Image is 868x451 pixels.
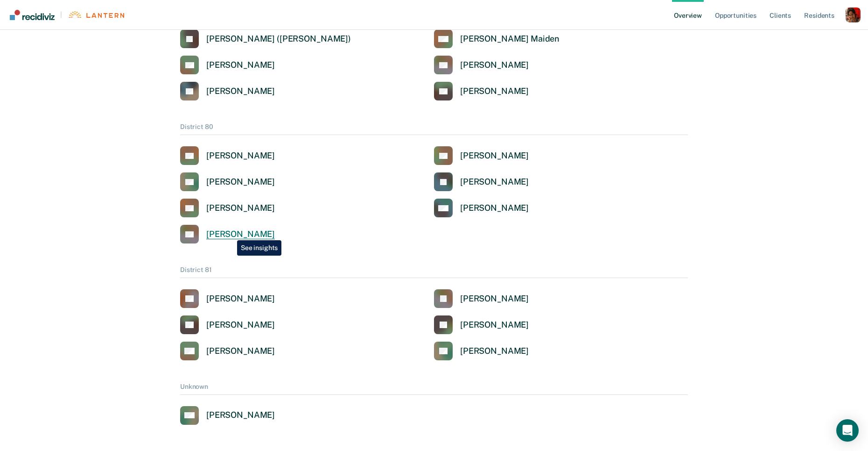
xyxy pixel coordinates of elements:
[434,342,529,360] a: [PERSON_NAME]
[460,60,529,71] div: [PERSON_NAME]
[460,150,529,161] div: [PERSON_NAME]
[180,123,688,135] div: District 80
[180,172,275,191] a: [PERSON_NAME]
[434,146,529,165] a: [PERSON_NAME]
[460,346,529,357] div: [PERSON_NAME]
[206,320,275,330] div: [PERSON_NAME]
[434,29,559,48] a: [PERSON_NAME] Maiden
[434,172,529,191] a: [PERSON_NAME]
[434,82,529,100] a: [PERSON_NAME]
[434,199,529,217] a: [PERSON_NAME]
[10,10,55,20] img: Recidiviz
[460,34,559,44] div: [PERSON_NAME] Maiden
[206,294,275,304] div: [PERSON_NAME]
[180,315,275,334] a: [PERSON_NAME]
[55,11,68,19] span: |
[180,82,275,100] a: [PERSON_NAME]
[460,203,529,214] div: [PERSON_NAME]
[206,86,275,97] div: [PERSON_NAME]
[180,406,275,425] a: [PERSON_NAME]
[206,150,275,161] div: [PERSON_NAME]
[180,383,688,395] div: Unknown
[206,34,351,44] div: [PERSON_NAME] ([PERSON_NAME])
[460,294,529,304] div: [PERSON_NAME]
[206,177,275,187] div: [PERSON_NAME]
[180,342,275,360] a: [PERSON_NAME]
[180,266,688,278] div: District 81
[206,410,275,421] div: [PERSON_NAME]
[460,320,529,330] div: [PERSON_NAME]
[180,146,275,165] a: [PERSON_NAME]
[180,225,275,243] a: [PERSON_NAME]
[206,229,275,240] div: [PERSON_NAME]
[206,346,275,357] div: [PERSON_NAME]
[180,29,351,48] a: [PERSON_NAME] ([PERSON_NAME])
[180,56,275,74] a: [PERSON_NAME]
[434,56,529,74] a: [PERSON_NAME]
[434,315,529,334] a: [PERSON_NAME]
[846,7,861,22] button: Profile dropdown button
[460,177,529,187] div: [PERSON_NAME]
[206,60,275,71] div: [PERSON_NAME]
[68,11,124,18] img: Lantern
[180,289,275,308] a: [PERSON_NAME]
[180,199,275,217] a: [PERSON_NAME]
[434,289,529,308] a: [PERSON_NAME]
[206,203,275,214] div: [PERSON_NAME]
[836,419,859,442] div: Open Intercom Messenger
[460,86,529,97] div: [PERSON_NAME]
